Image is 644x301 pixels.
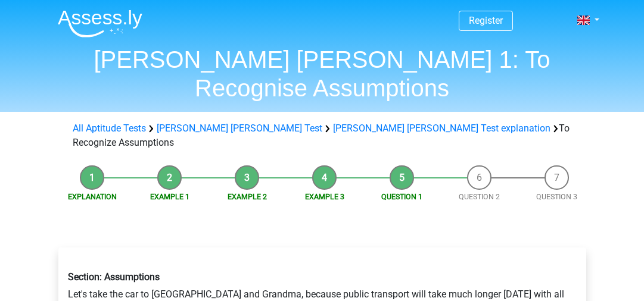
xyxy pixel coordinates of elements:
[48,45,596,102] h1: [PERSON_NAME] [PERSON_NAME] 1: To Recognise Assumptions
[157,123,322,134] a: [PERSON_NAME] [PERSON_NAME] Test
[68,192,117,201] a: Explanation
[73,123,146,134] a: All Aptitude Tests
[228,192,267,201] a: Example 2
[536,192,577,201] a: Question 3
[381,192,422,201] a: Question 1
[150,192,189,201] a: Example 1
[305,192,344,201] a: Example 3
[68,121,577,150] div: To Recognize Assumptions
[333,123,550,134] a: [PERSON_NAME] [PERSON_NAME] Test explanation
[469,15,503,26] a: Register
[459,192,500,201] a: Question 2
[68,271,577,283] h6: Section: Assumptions
[58,10,142,37] img: Assessly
